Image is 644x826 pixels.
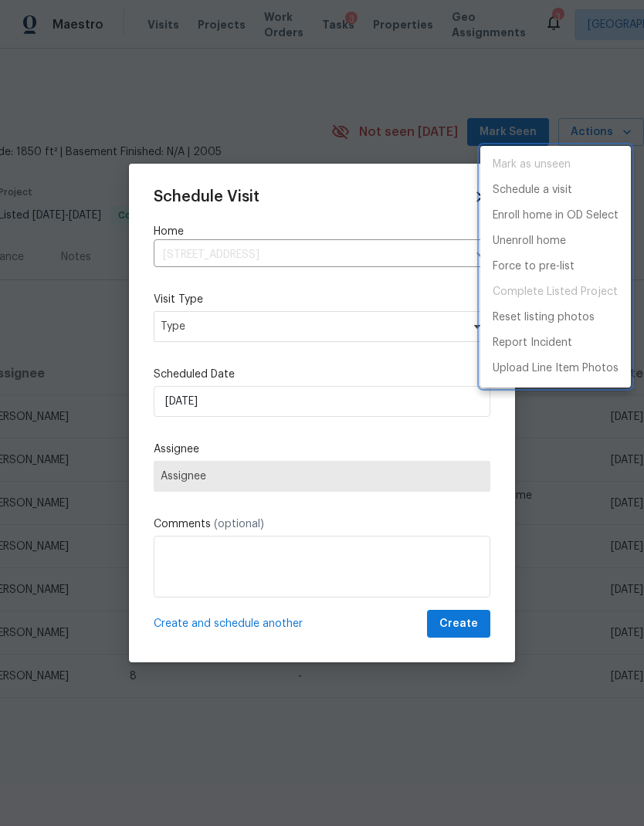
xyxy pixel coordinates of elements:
p: Upload Line Item Photos [493,361,619,377]
span: Project is already completed [480,279,631,305]
p: Reset listing photos [493,310,595,326]
p: Schedule a visit [493,182,572,198]
p: Force to pre-list [493,259,575,275]
p: Unenroll home [493,233,566,249]
p: Report Incident [493,335,572,351]
p: Enroll home in OD Select [493,208,619,224]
